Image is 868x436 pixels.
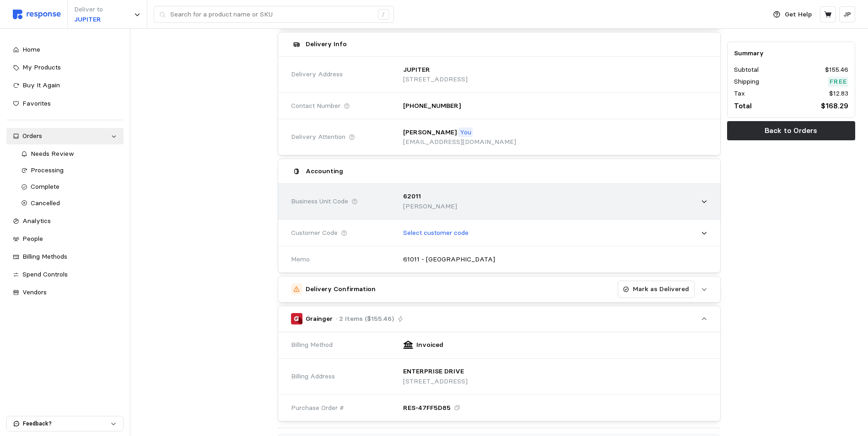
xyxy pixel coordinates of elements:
span: Billing Address [291,372,335,382]
a: Complete [15,179,124,195]
button: Mark as Delivered [618,281,695,298]
a: Cancelled [15,195,124,212]
button: Back to Orders [727,121,855,140]
p: Invoiced [416,340,443,350]
div: Orders [22,131,108,141]
a: Billing Methods [6,249,124,265]
div: / [378,9,389,20]
p: [EMAIL_ADDRESS][DOMAIN_NAME] [403,137,516,147]
p: 62011 [403,191,421,202]
a: Needs Review [15,146,124,162]
span: Delivery Attention [291,132,345,142]
a: Spend Controls [6,266,124,283]
img: svg%3e [13,10,61,19]
span: Buy It Again [22,81,60,89]
input: Search for a product name or SKU [170,6,373,23]
a: Home [6,42,124,58]
span: Business Unit Code [291,197,348,207]
a: Favorites [6,96,124,112]
span: Favorites [22,99,51,107]
p: Back to Orders [765,125,817,136]
a: My Products [6,59,124,76]
p: · 2 Items ($155.46) [336,314,394,324]
span: Billing Method [291,340,333,350]
a: Buy It Again [6,77,124,94]
p: RES-47FF5D85 [403,403,451,413]
span: Delivery Address [291,69,343,80]
p: Tax [734,89,745,99]
a: Vendors [6,284,124,301]
p: Deliver to [74,5,103,15]
span: My Products [22,63,61,71]
span: Spend Controls [22,270,68,278]
a: Orders [6,128,124,144]
span: Billing Methods [22,252,67,261]
span: Cancelled [31,199,60,207]
p: Total [734,100,752,112]
a: Processing [15,162,124,179]
a: People [6,231,124,247]
div: Grainger· 2 Items ($155.46) [278,332,720,421]
span: Purchase Order # [291,403,344,413]
p: $12.83 [829,89,848,99]
p: Shipping [734,77,759,87]
p: $155.46 [825,65,848,75]
a: Analytics [6,213,124,229]
p: [STREET_ADDRESS] [403,74,468,85]
p: Mark as Delivered [633,284,689,294]
p: [PHONE_NUMBER] [403,101,461,111]
p: [PERSON_NAME] [403,128,457,138]
span: Analytics [22,217,51,225]
button: Delivery ConfirmationMark as Delivered [278,276,720,302]
p: [PERSON_NAME] [403,202,457,212]
h5: Delivery Info [306,39,347,49]
p: ENTERPRISE DRIVE [403,367,464,377]
button: Grainger· 2 Items ($155.46) [278,306,720,332]
button: Feedback? [7,416,123,431]
span: People [22,234,43,243]
span: Customer Code [291,228,338,238]
h5: Summary [734,48,848,58]
p: JUPITER [403,65,430,75]
span: Needs Review [31,149,74,158]
h5: Accounting [306,166,343,176]
button: Get Help [768,6,817,23]
p: Subtotal [734,65,759,75]
span: Memo [291,255,310,265]
span: Complete [31,182,59,191]
span: Processing [31,166,64,174]
button: JP [839,6,855,22]
p: You [460,128,471,138]
p: JP [843,10,851,20]
h5: Delivery Confirmation [306,284,376,294]
p: Get Help [785,10,812,20]
p: $168.29 [821,100,848,112]
span: Contact Number [291,101,340,111]
p: Free [830,77,847,87]
p: [STREET_ADDRESS] [403,377,468,387]
p: 61011 - [GEOGRAPHIC_DATA] [403,255,495,265]
p: JUPITER [74,15,103,25]
p: Grainger [306,314,333,324]
span: Vendors [22,288,47,296]
p: Select customer code [403,228,469,238]
span: Home [22,45,40,53]
p: Feedback? [23,420,110,428]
